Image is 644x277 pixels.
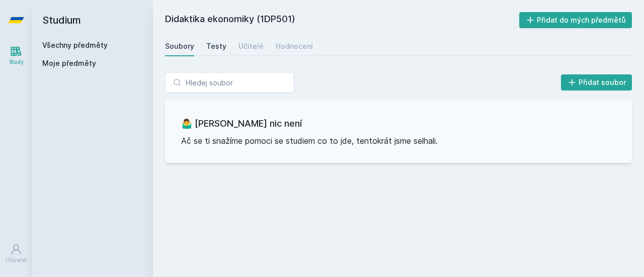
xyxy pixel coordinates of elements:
[165,36,194,56] a: Soubory
[238,36,264,56] a: Učitelé
[6,256,27,264] div: Uživatel
[2,238,30,269] a: Uživatel
[165,41,194,51] div: Soubory
[206,36,226,56] a: Testy
[2,40,30,71] a: Study
[276,41,313,51] div: Hodnocení
[206,41,226,51] div: Testy
[519,12,632,28] button: Přidat do mých předmětů
[276,36,313,56] a: Hodnocení
[181,117,616,131] h3: 🤷‍♂️ [PERSON_NAME] nic není
[9,58,24,66] div: Study
[42,58,96,68] span: Moje předměty
[165,12,519,28] h2: Didaktika ekonomiky (1DP501)
[561,74,632,90] button: Přidat soubor
[238,41,264,51] div: Učitelé
[181,135,616,147] p: Ač se ti snažíme pomoci se studiem co to jde, tentokrát jsme selhali.
[42,41,108,49] a: Všechny předměty
[165,72,294,93] input: Hledej soubor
